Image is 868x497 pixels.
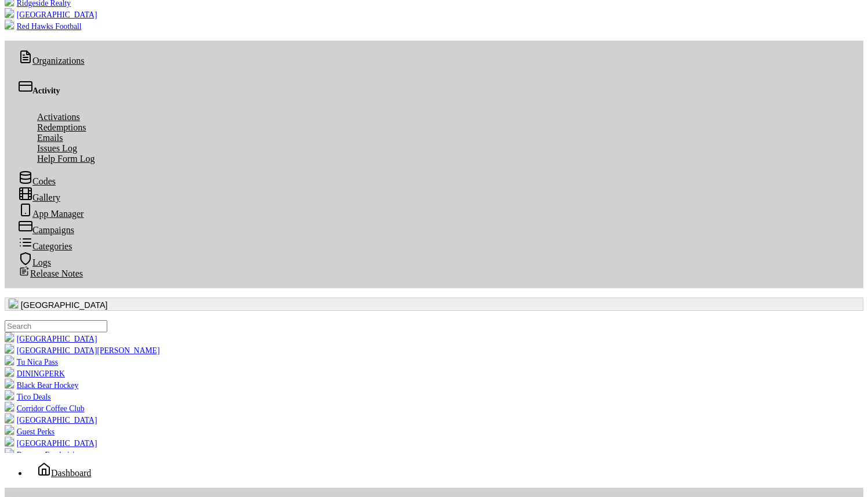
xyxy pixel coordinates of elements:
img: LcHXC8OmAasj0nmL6Id6sMYcOaX2uzQAQ5e8h748.png [5,8,14,17]
button: [GEOGRAPHIC_DATA] [5,298,863,311]
a: [GEOGRAPHIC_DATA][PERSON_NAME] [5,346,159,355]
img: hvStDAXTQetlbtk3PNAXwGlwD7WEZXonuVeW2rdL.png [5,367,14,376]
img: 47e4GQXcRwEyAopLUql7uJl1j56dh6AIYZC79JbN.png [5,355,14,365]
a: [GEOGRAPHIC_DATA] [5,416,97,425]
a: Categories [9,240,81,253]
img: 8mwdIaqQ57Gxce0ZYLDdt4cfPpXx8QwJjnoSsc4c.png [5,379,14,388]
ul: [GEOGRAPHIC_DATA] [5,320,863,453]
a: Tico Deals [5,393,51,401]
a: Emails [28,131,72,144]
a: [GEOGRAPHIC_DATA] [5,335,97,343]
a: App Manager [9,207,93,220]
img: K4l2YXTIjFACqk0KWxAYWeegfTH760UHSb81tAwr.png [5,448,14,458]
a: Codes [9,175,65,188]
a: Release Notes [9,267,92,280]
a: DININGPERK [5,369,65,378]
img: tkJrFNJtkYdINYgDz5NKXeljSIEE1dFH4lXLzz2S.png [5,425,14,434]
img: 5ywTDdZapyxoEde0k2HeV1po7LOSCqTTesrRKvPe.png [5,413,14,423]
a: Red Hawks Football [5,22,82,31]
a: Renown Fundraising [5,451,82,459]
a: Campaigns [9,223,83,237]
img: 0SBPtshqTvrgEtdEgrWk70gKnUHZpYRm94MZ5hDb.png [9,299,18,308]
a: Logs [9,256,60,269]
a: Tu Nica Pass [5,358,58,367]
a: Dashboard [28,466,100,480]
img: 65Ub9Kbg6EKkVtfooX73hwGGlFbexxHlnpgbdEJ1.png [5,390,14,400]
a: [GEOGRAPHIC_DATA] [5,10,97,19]
img: 0SBPtshqTvrgEtdEgrWk70gKnUHZpYRm94MZ5hDb.png [5,332,14,342]
a: Activations [28,110,89,124]
img: mQPUoQxfIUcZGVjFKDSEKbT27olGNZVpZjUgqHNS.png [5,344,14,353]
a: Help Form Log [28,152,104,165]
a: [GEOGRAPHIC_DATA] [5,439,97,448]
a: Guest Perks [5,427,55,436]
input: .form-control-sm [5,320,107,332]
a: Corridor Coffee Club [5,404,85,413]
a: Issues Log [28,142,86,155]
img: 6qBkrh2eejXCvwZeVufD6go3Uq64XlMHrWU4p7zb.png [5,437,14,446]
img: l9qMkhaEtrtl2KSmeQmIMMuo0MWM2yK13Spz7TvA.png [5,402,14,411]
a: Gallery [9,191,70,204]
a: Redemptions [28,121,95,134]
a: Black Bear Hockey [5,381,78,390]
img: B4TTOcektNnJKTnx2IcbGdeHDbTXjfJiwl6FNTjm.png [5,20,14,29]
a: Organizations [9,54,93,67]
div: Activity [19,79,849,96]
